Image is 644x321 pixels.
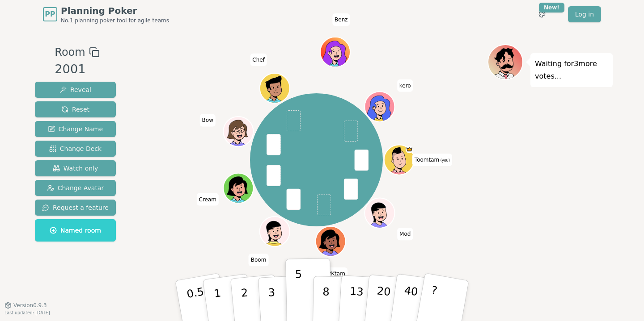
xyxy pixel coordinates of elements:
[61,4,169,17] span: Planning Poker
[50,226,101,235] span: Named room
[43,4,169,24] a: PPPlanning PokerNo.1 planning poker tool for agile teams
[35,180,116,196] button: Change Avatar
[397,79,413,92] span: Click to change your name
[200,114,216,127] span: Click to change your name
[48,125,103,133] span: Change Name
[4,302,47,309] button: Version0.9.3
[61,17,169,24] span: No.1 planning poker tool for agile teams
[35,121,116,137] button: Change Name
[61,105,89,114] span: Reset
[539,3,564,13] div: New!
[439,158,450,163] span: (you)
[412,154,452,166] span: Click to change your name
[55,60,99,79] div: 2001
[397,228,413,240] span: Click to change your name
[35,101,116,117] button: Reset
[47,183,104,192] span: Change Avatar
[4,310,50,315] span: Last updated: [DATE]
[568,6,601,22] a: Log in
[35,82,116,98] button: Reveal
[295,268,303,316] p: 5
[35,200,116,216] button: Request a feature
[250,54,267,66] span: Click to change your name
[45,9,55,20] span: PP
[55,44,85,60] span: Room
[53,164,98,173] span: Watch only
[197,193,219,206] span: Click to change your name
[535,58,608,83] p: Waiting for 3 more votes...
[35,141,116,157] button: Change Deck
[385,146,413,174] button: Click to change your avatar
[35,160,116,176] button: Watch only
[49,144,102,153] span: Change Deck
[406,146,414,154] span: Toomtam is the host
[59,85,91,94] span: Reveal
[534,6,550,22] button: New!
[35,219,116,242] button: Named room
[13,302,47,309] span: Version 0.9.3
[332,13,350,26] span: Click to change your name
[249,254,269,266] span: Click to change your name
[326,267,347,280] span: Click to change your name
[42,203,109,212] span: Request a feature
